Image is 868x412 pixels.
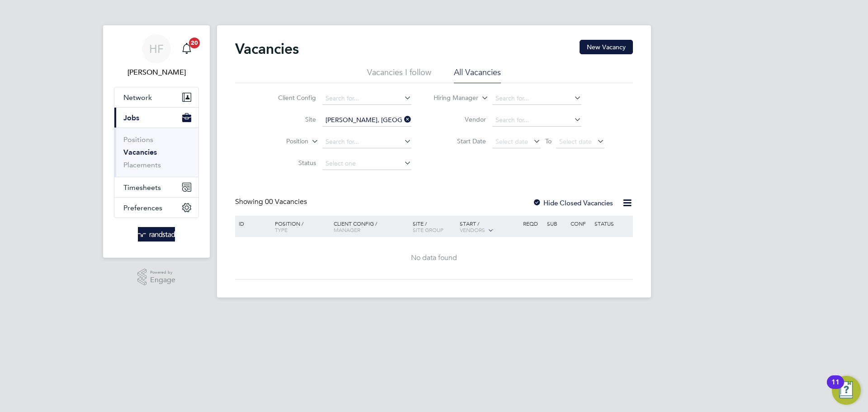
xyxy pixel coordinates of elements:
span: 20 [189,38,200,48]
h2: Vacancies [235,40,299,58]
span: Select date [559,137,592,146]
span: Site Group [413,226,443,233]
span: Holly Franks [114,67,199,78]
img: randstad-logo-retina.png [138,227,175,242]
li: Vacancies I follow [367,67,431,83]
button: Preferences [114,198,198,218]
a: HF[PERSON_NAME] [114,34,199,78]
label: Site [264,115,316,123]
span: Powered by [150,269,175,276]
div: Sub [545,216,568,231]
span: Engage [150,276,175,284]
div: Start / [458,216,521,238]
div: Position / [268,216,331,237]
input: Search for... [322,136,411,148]
input: Search for... [322,114,411,127]
nav: Main navigation [103,25,210,258]
span: Type [275,226,288,233]
span: HF [149,43,164,55]
div: Showing [235,197,309,207]
div: Status [592,216,632,231]
label: Hide Closed Vacancies [533,199,613,207]
button: Open Resource Center, 11 new notifications [832,376,861,405]
a: Go to home page [114,227,199,242]
div: Jobs [114,128,198,177]
div: No data found [236,253,632,263]
span: Manager [334,226,360,233]
div: 11 [831,382,840,394]
a: Powered byEngage [137,269,176,286]
label: Start Date [434,137,486,145]
button: Timesheets [114,177,198,197]
span: Network [123,93,152,102]
input: Select one [322,157,411,170]
a: Placements [123,161,161,169]
input: Search for... [322,92,411,105]
label: Position [256,137,308,146]
label: Client Config [264,94,316,102]
li: All Vacancies [454,67,501,83]
button: Jobs [114,108,198,128]
span: To [542,135,554,147]
span: Preferences [123,204,162,212]
div: Client Config / [331,216,410,237]
button: New Vacancy [580,40,633,54]
label: Vendor [434,115,486,123]
button: Network [114,87,198,107]
a: Vacancies [123,148,157,156]
a: Positions [123,135,153,144]
span: Timesheets [123,183,161,192]
input: Search for... [492,114,581,127]
div: Reqd [521,216,544,231]
span: Select date [495,137,528,146]
div: Site / [410,216,458,237]
div: Conf [568,216,592,231]
span: 00 Vacancies [265,197,307,206]
input: Search for... [492,92,581,105]
label: Hiring Manager [426,94,478,103]
label: Status [264,159,316,167]
div: ID [236,216,268,231]
a: 20 [178,34,196,63]
span: Jobs [123,114,139,122]
span: Vendors [460,226,485,233]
